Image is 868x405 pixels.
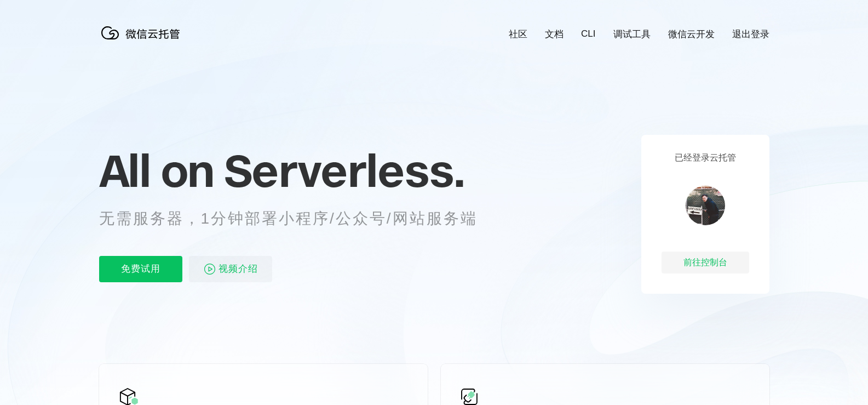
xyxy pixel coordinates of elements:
[613,28,651,41] a: 调试工具
[224,143,464,198] span: Serverless.
[509,28,527,41] a: 社区
[545,28,564,41] a: 文档
[99,143,214,198] span: All on
[668,28,715,41] a: 微信云开发
[203,263,216,276] img: video_play.svg
[99,256,182,282] p: 免费试用
[99,208,498,230] p: 无需服务器，1分钟部署小程序/公众号/网站服务端
[675,152,736,164] p: 已经登录云托管
[99,36,187,45] a: 微信云托管
[581,28,595,39] a: CLI
[662,252,749,273] div: 前往控制台
[99,22,187,44] img: 微信云托管
[219,256,258,282] span: 视频介绍
[732,28,769,41] a: 退出登录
